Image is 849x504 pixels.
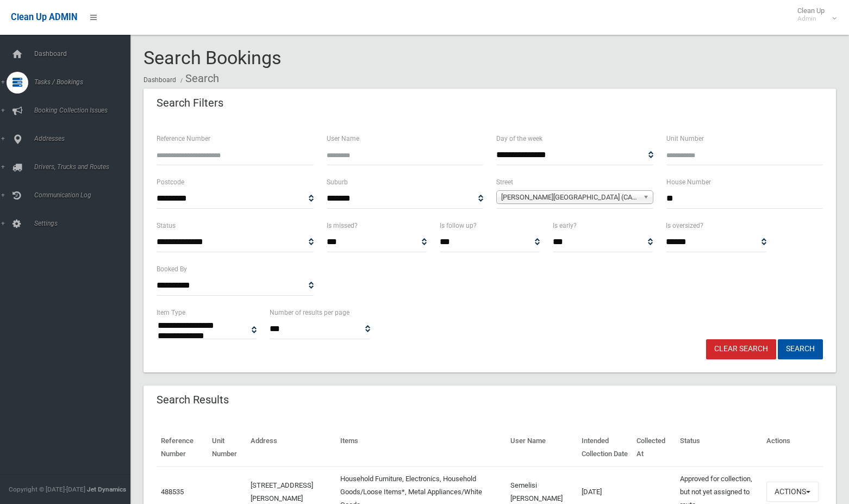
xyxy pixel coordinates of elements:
label: Reference Number [157,133,210,145]
button: Actions [766,482,819,502]
a: Dashboard [143,76,176,84]
span: Dashboard [31,50,139,58]
th: Reference Number [157,429,208,466]
a: 488535 [161,488,184,496]
label: Item Type [157,307,185,319]
label: Is follow up? [440,220,477,232]
th: User Name [506,429,577,466]
label: Is oversized? [666,220,703,232]
span: Booking Collection Issues [31,107,139,114]
label: Postcode [157,176,184,188]
span: Drivers, Trucks and Routes [31,163,139,171]
th: Address [246,429,336,466]
small: Admin [797,15,825,23]
a: Clear Search [706,339,776,359]
th: Unit Number [208,429,246,466]
header: Search Filters [143,92,236,114]
th: Actions [762,429,823,466]
span: [PERSON_NAME][GEOGRAPHIC_DATA] (CAMPSIE 2194) [501,191,639,204]
li: Search [178,69,219,89]
span: Clean Up ADMIN [11,12,77,22]
th: Items [336,429,506,466]
label: House Number [666,176,711,188]
label: Day of the week [496,133,542,145]
button: Search [778,339,823,359]
label: Number of results per page [270,307,349,319]
th: Collected At [632,429,675,466]
span: Copyright © [DATE]-[DATE] [9,486,85,493]
label: Booked By [157,263,187,275]
label: Is early? [553,220,577,232]
label: Status [157,220,176,232]
label: User Name [327,133,359,145]
span: Clean Up [792,7,835,23]
label: Street [496,176,513,188]
th: Status [676,429,762,466]
span: Search Bookings [143,47,282,69]
span: Communication Log [31,191,139,199]
label: Unit Number [666,133,704,145]
strong: Jet Dynamics [87,486,126,493]
label: Suburb [327,176,348,188]
header: Search Results [143,389,242,410]
span: Addresses [31,135,139,142]
label: Is missed? [327,220,358,232]
span: Settings [31,220,139,227]
a: [STREET_ADDRESS][PERSON_NAME] [251,481,313,502]
th: Intended Collection Date [577,429,632,466]
span: Tasks / Bookings [31,78,139,86]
